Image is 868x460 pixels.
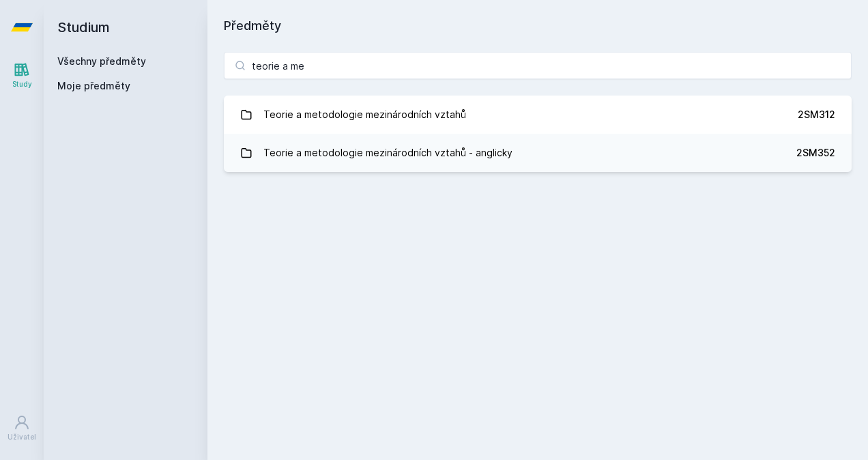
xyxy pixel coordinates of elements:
div: 2SM312 [798,108,835,121]
div: 2SM352 [796,146,835,160]
span: Moje předměty [57,79,130,93]
a: Teorie a metodologie mezinárodních vztahů - anglicky 2SM352 [224,134,852,172]
h1: Předměty [224,16,852,35]
div: Uživatel [8,432,36,442]
div: Study [12,79,32,89]
a: Study [3,55,41,96]
a: Teorie a metodologie mezinárodních vztahů 2SM312 [224,96,852,134]
div: Teorie a metodologie mezinárodních vztahů - anglicky [263,139,512,167]
div: Teorie a metodologie mezinárodních vztahů [263,101,466,128]
a: Všechny předměty [57,55,146,67]
a: Uživatel [3,407,41,449]
input: Název nebo ident předmětu… [224,52,852,79]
